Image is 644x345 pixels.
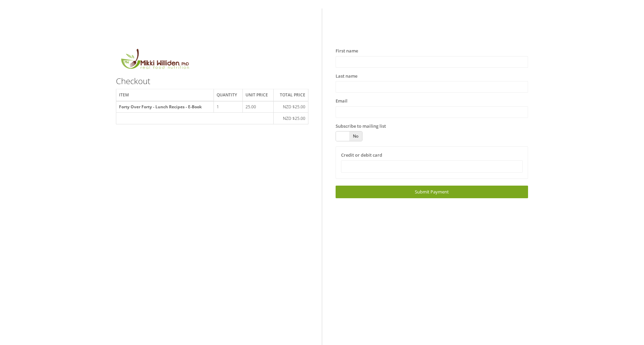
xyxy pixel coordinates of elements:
[336,98,348,105] label: Email
[214,101,242,113] td: 1
[345,164,518,170] iframe: Secure card payment input frame
[349,131,362,141] span: No
[336,48,358,54] label: First name
[242,101,274,113] td: 25.00
[116,48,193,73] img: MikkiLogoMain.png
[336,73,357,80] label: Last name
[214,89,242,101] th: Quantity
[274,89,308,101] th: Total price
[242,89,274,101] th: Unit price
[336,186,528,198] a: Submit Payment
[341,152,382,159] label: Credit or debit card
[116,89,214,101] th: Item
[274,101,308,113] td: NZD $25.00
[116,77,308,85] h3: Checkout
[274,113,308,124] td: NZD $25.00
[116,101,214,113] th: Forty Over Forty - Lunch Recipes - E-Book
[336,123,386,130] label: Subscribe to mailing list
